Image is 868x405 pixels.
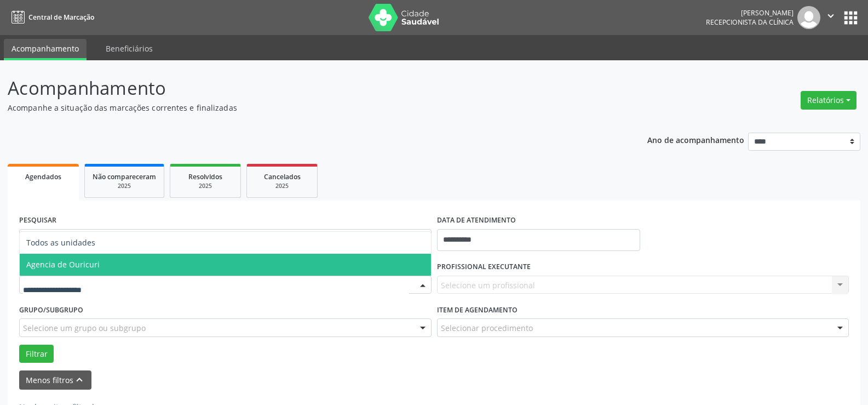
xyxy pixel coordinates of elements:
[8,102,605,113] p: Acompanhe a situação das marcações correntes e finalizadas
[93,182,156,190] div: 2025
[801,91,856,110] button: Relatórios
[178,182,233,190] div: 2025
[26,259,100,270] span: Agencia de Ouricuri
[8,8,94,26] a: Central de Marcação
[437,259,531,276] label: PROFISSIONAL EXECUTANTE
[797,6,820,29] img: img
[441,322,533,334] span: Selecionar procedimento
[19,301,83,318] label: Grupo/Subgrupo
[820,6,841,29] button: 
[26,237,95,248] span: Todos as unidades
[188,172,222,181] span: Resolvidos
[437,301,518,318] label: Item de agendamento
[255,182,309,190] div: 2025
[647,133,744,146] p: Ano de acompanhamento
[825,10,837,22] i: 
[19,212,56,229] label: PESQUISAR
[25,172,61,181] span: Agendados
[841,8,860,27] button: apps
[28,13,94,22] span: Central de Marcação
[23,322,146,334] span: Selecione um grupo ou subgrupo
[706,18,794,27] span: Recepcionista da clínica
[19,345,54,363] button: Filtrar
[98,39,160,58] a: Beneficiários
[73,374,85,386] i: keyboard_arrow_up
[93,172,156,181] span: Não compareceram
[706,8,794,18] div: [PERSON_NAME]
[8,75,605,102] p: Acompanhamento
[264,172,301,181] span: Cancelados
[437,212,516,229] label: DATA DE ATENDIMENTO
[19,370,91,390] button: Menos filtroskeyboard_arrow_up
[4,39,87,60] a: Acompanhamento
